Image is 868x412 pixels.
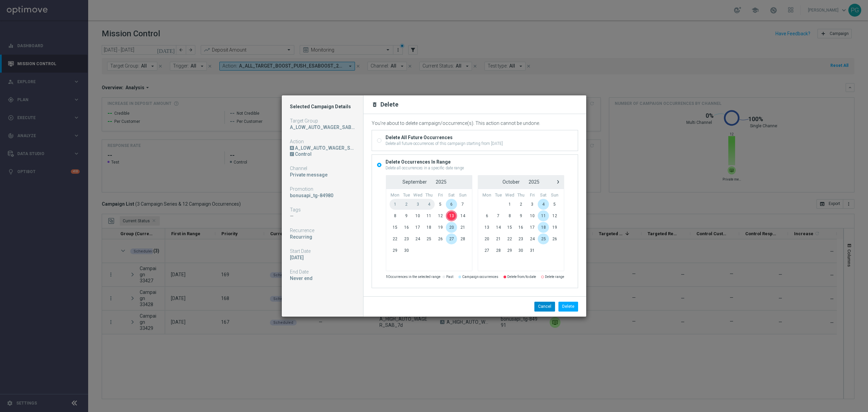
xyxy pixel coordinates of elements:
[493,233,504,244] span: 21
[412,192,423,198] th: weekday
[554,177,563,186] button: ›
[401,233,412,244] span: 23
[435,210,446,221] span: 12
[549,210,560,221] span: 12
[527,245,538,256] span: 31
[401,210,412,221] span: 9
[380,100,398,109] h2: Delete
[493,192,504,198] th: weekday
[401,222,412,233] span: 16
[504,199,515,210] span: 1
[290,146,294,150] div: A
[412,233,423,244] span: 24
[534,302,555,311] button: Cancel
[435,233,446,244] span: 26
[290,186,355,192] div: Promotion
[504,222,515,233] span: 15
[398,177,431,186] button: September
[481,245,493,256] span: 27
[446,222,457,233] span: 20
[290,248,355,254] div: Start Date
[423,210,435,221] span: 11
[481,192,493,198] th: weekday
[527,192,538,198] th: weekday
[290,104,355,110] h1: Selected Campaign Details
[538,192,549,198] th: weekday
[515,222,527,233] span: 16
[290,269,355,275] div: End Date
[502,179,520,185] span: October
[515,210,527,221] span: 9
[390,222,401,233] span: 15
[401,245,412,256] span: 30
[504,210,515,221] span: 8
[412,210,423,221] span: 10
[290,145,355,151] div: A_LOW_AUTO_WAGER_SAB-25do25_7d
[386,274,440,280] label: Occurrences in the selected range
[549,233,560,244] span: 26
[446,210,457,221] span: 13
[295,145,355,151] div: A_LOW_AUTO_WAGER_SAB-25do25_7d
[504,233,515,244] span: 22
[481,210,493,221] span: 6
[538,222,549,233] span: 18
[493,222,504,233] span: 14
[401,192,412,198] th: weekday
[457,233,468,244] span: 28
[412,222,423,233] span: 17
[549,199,560,210] span: 5
[538,199,549,210] span: 4
[386,275,388,279] strong: 1
[515,245,527,256] span: 30
[386,141,503,147] div: Delete all future occurrences of this campaign starting from [DATE]
[412,199,423,210] span: 3
[390,192,401,198] th: weekday
[527,210,538,221] span: 10
[529,179,539,185] span: 2025
[515,233,527,244] span: 23
[504,192,515,198] th: weekday
[390,245,401,256] span: 29
[479,177,563,186] bs-datepicker-navigation-view: ​ ​ ​
[527,199,538,210] span: 3
[386,159,464,165] div: Delete Occurrences In Range
[290,255,355,261] div: 05 Apr 2025, Saturday
[402,179,427,185] span: September
[435,222,446,233] span: 19
[435,192,446,198] th: weekday
[446,199,457,210] span: 6
[390,233,401,244] span: 22
[538,210,549,221] span: 11
[493,245,504,256] span: 28
[372,101,378,108] i: delete_forever
[386,175,564,271] bs-daterangepicker-inline-container: calendar
[446,233,457,244] span: 27
[290,152,294,156] div: /
[549,222,560,233] span: 19
[507,274,536,280] label: Delete from/to date
[515,192,527,198] th: weekday
[423,222,435,233] span: 18
[386,134,503,141] div: Delete All Future Occurrences
[435,199,446,210] span: 5
[390,199,401,210] span: 1
[386,165,464,171] div: Delete all occurrences in a specific date range
[446,192,457,198] th: weekday
[388,177,471,186] bs-datepicker-navigation-view: ​ ​ ​
[457,199,468,210] span: 7
[527,233,538,244] span: 24
[295,151,355,157] div: Control
[290,118,355,124] div: Target Group
[462,274,498,280] label: Campaign occurrences
[481,222,493,233] span: 13
[545,274,564,280] label: Delete range
[423,199,435,210] span: 4
[446,274,453,280] label: Past
[457,222,468,233] span: 21
[290,207,355,213] div: Tags
[431,177,451,186] button: 2025
[401,199,412,210] span: 2
[498,177,524,186] button: October
[290,151,355,157] div: DN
